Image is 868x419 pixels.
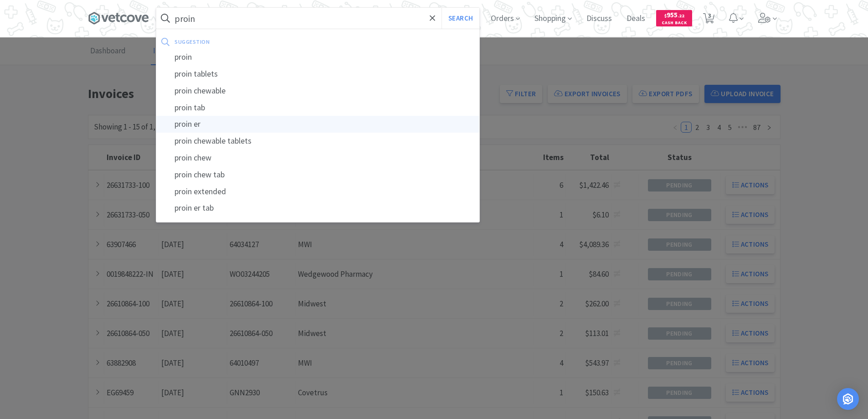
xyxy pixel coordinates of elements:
[156,49,479,66] div: proin
[664,10,684,19] span: 955
[678,13,684,19] span: . 22
[156,150,479,166] div: proin chew
[156,8,479,29] input: Search by item, sku, manufacturer, ingredient, size...
[156,83,479,99] div: proin chewable
[175,35,342,49] div: suggestion
[156,200,479,217] div: proin er tab
[156,66,479,83] div: proin tablets
[442,8,479,29] button: Search
[656,6,692,31] a: $955.22Cash Back
[837,388,859,410] div: Open Intercom Messenger
[156,99,479,116] div: proin tab
[623,15,649,23] a: Deals
[156,133,479,150] div: proin chewable tablets
[662,21,687,26] span: Cash Back
[699,16,718,24] a: 3
[664,13,667,19] span: $
[156,166,479,183] div: proin chew tab
[156,116,479,133] div: proin er
[156,183,479,200] div: proin extended
[583,15,616,23] a: Discuss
